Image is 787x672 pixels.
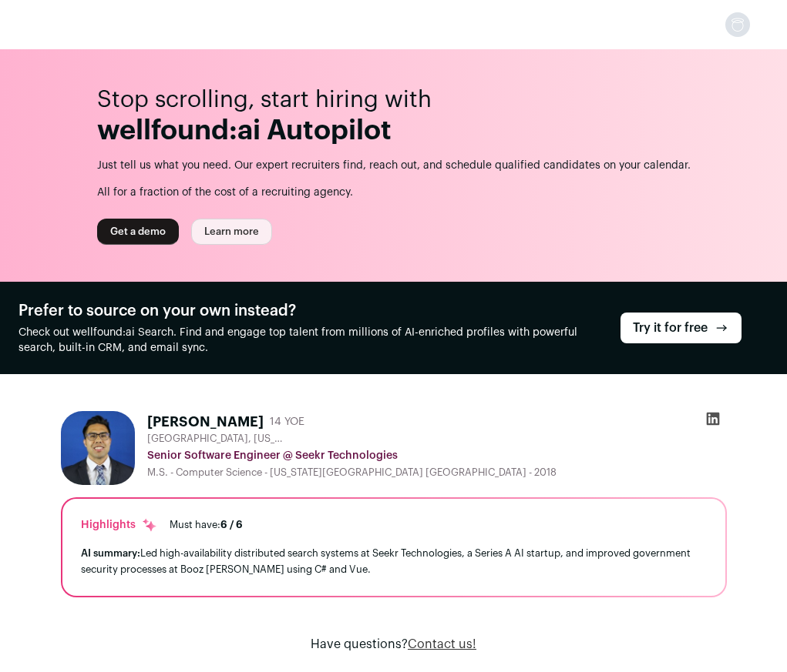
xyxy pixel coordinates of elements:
[170,519,243,531] div: Must have:
[408,638,476,650] a: Contact us!
[725,12,750,37] img: nopic.png
[725,12,750,37] button: Open dropdown
[61,411,135,485] img: 8dd6005a5157f6fd434c11667e0524f4fee083e01f15dd923eae5f5f71e3e0e9
[81,545,707,577] div: Led high-availability distributed search systems at Seekr Technologies, a Series A AI startup, an...
[97,173,691,200] p: All for a fraction of the cost of a recruiting agency.
[18,300,596,322] h2: Prefer to source on your own instead?
[191,219,272,245] a: Learn more
[81,517,157,533] div: Highlights
[621,313,742,343] a: Try it for free
[97,115,691,146] div: wellfound:ai Autopilot
[220,520,243,530] span: 6 / 6
[147,466,727,479] div: M.S. - Computer Science - [US_STATE][GEOGRAPHIC_DATA] [GEOGRAPHIC_DATA] - 2018
[81,548,140,558] span: AI summary:
[270,414,304,430] div: 14 YOE
[97,86,691,146] header: Stop scrolling, start hiring with
[97,159,691,173] p: Just tell us what you need. Our expert recruiters find, reach out, and schedule qualified candida...
[147,411,264,433] h1: [PERSON_NAME]
[147,433,286,445] span: [GEOGRAPHIC_DATA], [US_STATE], [GEOGRAPHIC_DATA]
[147,448,727,463] div: Senior Software Engineer @ Seekr Technologies
[18,325,596,356] p: Check out wellfound:ai Search. Find and engage top talent from millions of AI-enriched profiles w...
[97,219,179,245] a: Get a demo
